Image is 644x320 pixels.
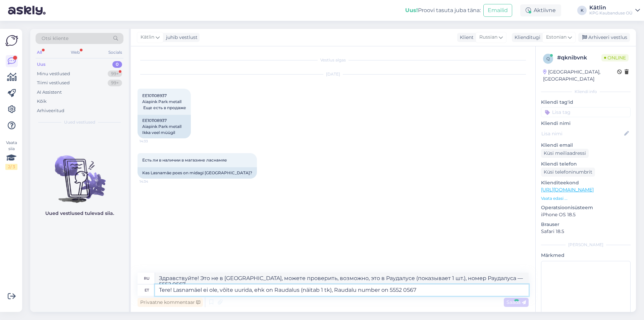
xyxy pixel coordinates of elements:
img: Askly Logo [5,34,18,47]
div: Arhiveeri vestlus [578,33,630,42]
div: Kliendi info [541,89,631,95]
div: All [36,48,43,57]
div: Küsi meiliaadressi [541,149,589,158]
div: KPG Kaubanduse OÜ [589,10,633,16]
div: EE101108937 Aiapink Park metall Ikka veel müügil [138,115,191,138]
p: Kliendi email [541,142,631,149]
div: 0 [112,61,122,68]
span: Kätlin [141,34,154,41]
div: Kätlin [589,5,633,10]
div: Vestlus algas [138,57,529,63]
div: juhib vestlust [163,34,198,41]
div: 2 / 3 [5,164,17,170]
span: 14:34 [140,179,165,184]
div: Kas Lasnamäe poes on midagi [GEOGRAPHIC_DATA]? [138,167,257,179]
div: Vaata siia [5,140,17,170]
img: No chats [30,143,129,204]
div: Klient [457,34,474,41]
div: Socials [107,48,123,57]
div: Proovi tasuta juba täna: [405,6,481,14]
span: EE101108937 Aiapink Park metall Еще есть в продаже [142,93,186,110]
span: Estonian [546,34,567,41]
a: [URL][DOMAIN_NAME] [541,187,594,193]
p: Safari 18.5 [541,228,631,235]
a: KätlinKPG Kaubanduse OÜ [589,5,640,16]
span: 14:33 [140,139,165,144]
div: Kõik [37,98,47,105]
div: Klienditugi [512,34,540,41]
div: Aktiivne [520,4,561,16]
div: 99+ [108,71,122,77]
div: Web [69,48,81,57]
div: [PERSON_NAME] [541,242,631,248]
div: Küsi telefoninumbrit [541,168,595,177]
button: Emailid [483,4,512,17]
p: Kliendi nimi [541,120,631,127]
p: Kliendi telefon [541,161,631,168]
span: Online [601,54,629,61]
div: [DATE] [138,71,529,77]
div: # qknibvnk [557,54,601,62]
p: iPhone OS 18.5 [541,211,631,218]
span: Uued vestlused [64,119,95,125]
p: Märkmed [541,252,631,259]
div: K [577,6,587,15]
input: Lisa tag [541,107,631,117]
span: q [546,56,550,61]
div: 99+ [108,80,122,86]
div: Uus [37,61,46,68]
p: Uued vestlused tulevad siia. [45,210,114,217]
div: Tiimi vestlused [37,80,70,86]
p: Vaata edasi ... [541,195,631,201]
div: Arhiveeritud [37,107,64,114]
b: Uus! [405,7,418,13]
div: Minu vestlused [37,71,70,77]
span: Russian [479,34,497,41]
span: Есть ли в наличии в магазине ласнамяе [142,157,227,163]
div: [GEOGRAPHIC_DATA], [GEOGRAPHIC_DATA] [543,68,617,83]
p: Klienditeekond [541,179,631,186]
p: Operatsioonisüsteem [541,204,631,211]
span: Otsi kliente [42,35,68,42]
p: Brauser [541,221,631,228]
div: AI Assistent [37,89,62,96]
p: Kliendi tag'id [541,99,631,106]
input: Lisa nimi [541,130,623,137]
